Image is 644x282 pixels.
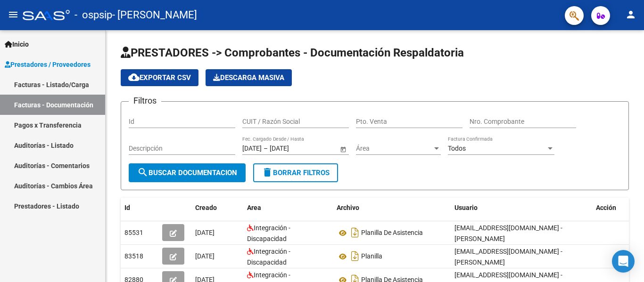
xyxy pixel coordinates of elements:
span: Area [247,204,261,211]
span: [EMAIL_ADDRESS][DOMAIN_NAME] - [PERSON_NAME] [454,248,562,266]
span: Id [124,204,130,211]
span: Integración - Discapacidad [247,224,290,242]
span: Descarga Masiva [213,73,284,82]
button: Descarga Masiva [206,69,292,86]
datatable-header-cell: Area [243,198,333,218]
div: Open Intercom Messenger [612,250,635,273]
span: Inicio [5,39,29,49]
mat-icon: cloud_download [128,72,140,83]
span: [DATE] [195,229,215,236]
i: Descargar documento [349,249,361,264]
mat-icon: menu [8,9,19,20]
span: 83518 [124,252,143,260]
span: Creado [195,204,217,211]
span: - [PERSON_NAME] [112,5,197,25]
app-download-masive: Descarga masiva de comprobantes (adjuntos) [206,69,292,86]
button: Open calendar [338,144,348,154]
span: Integración - Discapacidad [247,248,290,266]
span: [EMAIL_ADDRESS][DOMAIN_NAME] - [PERSON_NAME] [454,224,562,242]
span: Archivo [337,204,359,211]
span: Buscar Documentacion [137,169,237,177]
datatable-header-cell: Usuario [451,198,592,218]
button: Buscar Documentacion [129,163,246,182]
i: Descargar documento [349,225,361,240]
span: Planilla De Asistencia [361,229,423,237]
span: Prestadores / Proveedores [5,59,91,70]
datatable-header-cell: Archivo [333,198,451,218]
datatable-header-cell: Acción [592,198,639,218]
span: PRESTADORES -> Comprobantes - Documentación Respaldatoria [121,46,464,59]
datatable-header-cell: Creado [191,198,243,218]
input: Fecha inicio [242,145,262,153]
span: Usuario [454,204,478,211]
mat-icon: delete [262,167,273,178]
mat-icon: search [137,167,149,178]
span: Todos [448,145,466,152]
span: 85531 [124,229,143,236]
mat-icon: person [625,9,636,20]
span: Planilla [361,253,382,260]
input: Fecha fin [270,145,316,153]
span: Área [356,145,432,153]
span: – [264,145,268,153]
span: Acción [596,204,616,211]
span: - ospsip [74,5,112,25]
button: Exportar CSV [121,69,198,86]
span: Exportar CSV [128,73,191,82]
h3: Filtros [129,94,161,107]
span: [DATE] [195,252,215,260]
span: Borrar Filtros [262,169,330,177]
datatable-header-cell: Id [121,198,158,218]
button: Borrar Filtros [253,163,338,182]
